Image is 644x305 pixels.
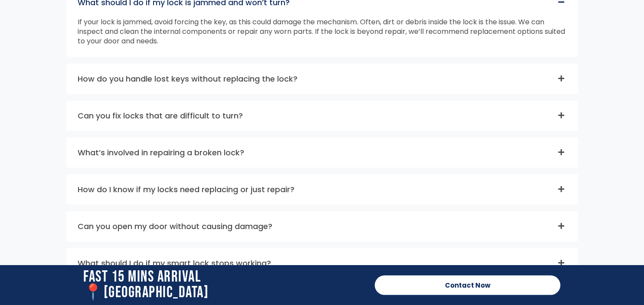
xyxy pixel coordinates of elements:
[445,282,490,289] span: Contact Now
[67,175,578,204] div: How do I know if my locks need replacing or just repair?
[78,17,567,46] p: If your lock is jammed, avoid forcing the key, as this could damage the mechanism. Often, dirt or...
[67,17,578,57] div: What should I do if my lock is jammed and won’t turn?
[67,138,578,167] div: What’s involved in repairing a broken lock?
[67,64,578,94] div: How do you handle lost keys without replacing the lock?
[375,275,560,295] a: Contact Now
[67,212,578,241] div: Can you open my door without causing damage?
[83,269,366,301] h2: Fast 15 Mins Arrival 📍[GEOGRAPHIC_DATA]
[67,249,578,278] div: What should I do if my smart lock stops working?
[78,147,244,158] a: What’s involved in repairing a broken lock?
[78,184,294,195] a: How do I know if my locks need replacing or just repair?
[78,110,243,121] a: Can you fix locks that are difficult to turn?
[78,73,297,84] a: How do you handle lost keys without replacing the lock?
[78,221,272,232] a: Can you open my door without causing damage?
[78,258,271,269] a: What should I do if my smart lock stops working?
[67,101,578,131] div: Can you fix locks that are difficult to turn?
